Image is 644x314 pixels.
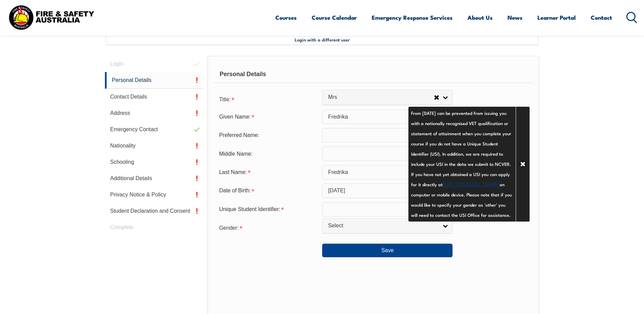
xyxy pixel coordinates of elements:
[219,97,231,102] span: Title:
[214,221,322,234] div: Gender is required.
[516,107,530,222] a: Close
[105,89,204,105] a: Contact Details
[105,138,204,154] a: Nationality
[214,110,322,123] div: Given Name is required.
[328,94,434,101] span: Mrs
[105,154,204,170] a: Schooling
[322,244,453,257] button: Save
[105,170,204,187] a: Additional Details
[214,166,322,179] div: Last Name is required.
[214,92,322,106] div: Title is required.
[443,179,500,188] a: [URL][DOMAIN_NAME]
[214,184,322,197] div: Date of Birth is required.
[453,205,462,214] a: Info
[105,121,204,138] a: Emergency Contact
[105,203,204,219] a: Student Declaration and Consent
[214,129,322,142] div: Preferred Name:
[295,37,350,42] span: Login with a different user
[322,184,453,198] input: Select Date...
[508,8,522,27] a: News
[219,225,239,231] span: Gender:
[591,8,612,27] a: Contact
[105,105,204,121] a: Address
[105,187,204,203] a: Privacy Notice & Policy
[372,8,453,27] a: Emergency Response Services
[467,8,493,27] a: About Us
[312,8,357,27] a: Course Calendar
[275,8,297,27] a: Courses
[214,203,322,216] div: Unique Student Identifier is required.
[105,72,204,89] a: Personal Details
[453,186,462,195] a: Info
[214,66,533,83] div: Personal Details
[328,222,438,229] span: Select
[214,147,322,160] div: Middle Name:
[537,8,576,27] a: Learner Portal
[322,202,453,216] input: 10 Characters no 1, 0, O or I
